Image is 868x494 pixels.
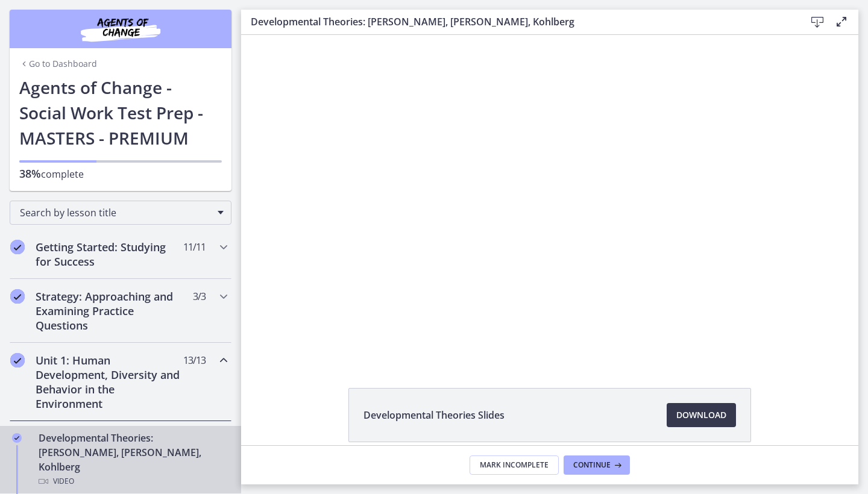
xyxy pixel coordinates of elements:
button: Mark Incomplete [470,455,559,475]
h3: Developmental Theories: [PERSON_NAME], [PERSON_NAME], Kohlberg [251,14,786,29]
div: Developmental Theories: [PERSON_NAME], [PERSON_NAME], Kohlberg [39,431,227,489]
i: Completed [10,289,25,304]
i: Completed [12,433,22,443]
span: 38% [19,166,41,181]
span: 13 / 13 [183,353,206,367]
span: Search by lesson title [20,206,212,219]
span: 3 / 3 [193,289,206,304]
span: Mark Incomplete [480,460,549,470]
div: Search by lesson title [10,201,231,225]
span: Continue [573,460,611,470]
span: Download [676,408,726,422]
a: Download [667,403,736,427]
span: 11 / 11 [183,240,206,254]
i: Completed [10,240,25,254]
p: complete [19,166,222,181]
button: Continue [564,455,630,475]
i: Completed [10,353,25,367]
iframe: Video Lesson [241,35,858,360]
img: Agents of Change [48,14,193,43]
a: Go to Dashboard [19,58,97,70]
div: Video [39,474,227,489]
span: Developmental Theories Slides [363,408,505,422]
h2: Unit 1: Human Development, Diversity and Behavior in the Environment [36,353,183,411]
h1: Agents of Change - Social Work Test Prep - MASTERS - PREMIUM [19,75,222,151]
h2: Getting Started: Studying for Success [36,240,183,269]
h2: Strategy: Approaching and Examining Practice Questions [36,289,183,333]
